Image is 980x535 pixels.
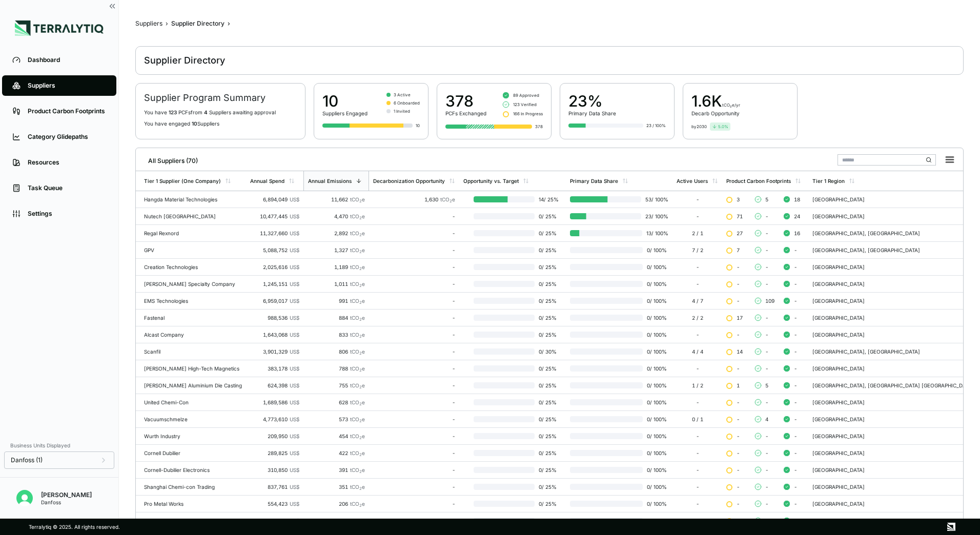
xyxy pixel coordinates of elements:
[250,247,299,253] div: 5,088,752
[144,450,242,456] div: Cornell Dubilier
[737,281,740,287] span: -
[250,298,299,304] div: 6,959,017
[308,264,365,270] div: 1,189
[677,264,718,270] div: -
[643,365,668,372] span: 0 / 100 %
[350,213,365,219] span: tCO e
[359,436,362,440] sub: 2
[812,450,974,456] div: [GEOGRAPHIC_DATA]
[677,467,718,473] div: -
[250,399,299,405] div: 1,689,586
[308,399,365,405] div: 628
[794,196,800,202] span: 18
[794,365,797,372] span: -
[350,365,365,372] span: tCO e
[535,281,562,287] span: 0 / 25 %
[677,382,718,388] div: 1 / 2
[144,416,242,422] div: Vacuumschmelze
[812,178,845,184] div: Tier 1 Region
[794,467,797,473] span: -
[677,230,718,236] div: 2 / 1
[308,196,365,202] div: 11,662
[535,416,562,422] span: 0 / 25 %
[144,332,242,338] div: Alcast Company
[28,56,106,64] div: Dashboard
[250,484,299,490] div: 837,761
[4,439,114,451] div: Business Units Displayed
[144,382,242,388] div: [PERSON_NAME] Aluminium Die Casting
[643,467,668,473] span: 0 / 100 %
[359,368,362,373] sub: 2
[359,334,362,339] sub: 2
[350,416,365,422] span: tCO e
[290,433,299,439] span: US$
[373,433,455,439] div: -
[394,108,410,114] span: 1 Invited
[513,101,537,108] span: 123 Verified
[373,196,455,202] div: 1,630
[144,365,242,372] div: [PERSON_NAME] High-Tech Magnetics
[677,416,718,422] div: 0 / 1
[737,247,740,253] span: 7
[250,315,299,321] div: 988,536
[513,92,539,98] span: 89 Approved
[812,315,974,321] div: [GEOGRAPHIC_DATA]
[250,450,299,456] div: 289,825
[643,399,668,405] span: 0 / 100 %
[11,456,43,464] span: Danfoss (1)
[350,298,365,304] span: tCO e
[290,298,299,304] span: US$
[28,184,106,192] div: Task Queue
[144,484,242,490] div: Shanghai Chemi-con Trading
[765,399,768,405] span: -
[290,281,299,287] span: US$
[643,382,668,388] span: 0 / 100 %
[290,484,299,490] span: US$
[677,450,718,456] div: -
[290,382,299,388] span: US$
[308,467,365,473] div: 391
[350,382,365,388] span: tCO e
[350,433,365,439] span: tCO e
[765,450,768,456] span: -
[794,247,797,253] span: -
[812,281,974,287] div: [GEOGRAPHIC_DATA]
[250,230,299,236] div: 11,327,660
[359,452,362,457] sub: 2
[737,298,740,304] span: -
[643,264,668,270] span: 0 / 100 %
[140,153,198,165] div: All Suppliers (70)
[290,230,299,236] span: US$
[28,133,106,141] div: Category Glidepaths
[677,332,718,338] div: -
[144,298,242,304] div: EMS Technologies
[812,196,974,202] div: [GEOGRAPHIC_DATA]
[535,467,562,473] span: 0 / 25 %
[144,196,242,202] div: Hangda Material Technologies
[535,196,562,202] span: 14 / 25 %
[440,196,455,202] span: tCO e
[308,178,352,184] div: Annual Emissions
[350,230,365,236] span: tCO e
[28,158,106,167] div: Resources
[135,19,162,28] div: Suppliers
[568,110,616,116] div: Primary Data Share
[308,230,365,236] div: 2,892
[643,332,668,338] span: 0 / 100 %
[308,315,365,321] div: 884
[250,467,299,473] div: 310,850
[373,247,455,253] div: -
[765,196,768,202] span: 5
[677,213,718,219] div: -
[228,19,230,28] span: ›
[737,467,740,473] span: -
[290,416,299,422] span: US$
[765,298,774,304] span: 109
[290,399,299,405] span: US$
[677,196,718,202] div: -
[812,348,974,355] div: [GEOGRAPHIC_DATA], [GEOGRAPHIC_DATA]
[677,298,718,304] div: 4 / 7
[812,467,974,473] div: [GEOGRAPHIC_DATA]
[765,264,768,270] span: -
[350,484,365,490] span: tCO e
